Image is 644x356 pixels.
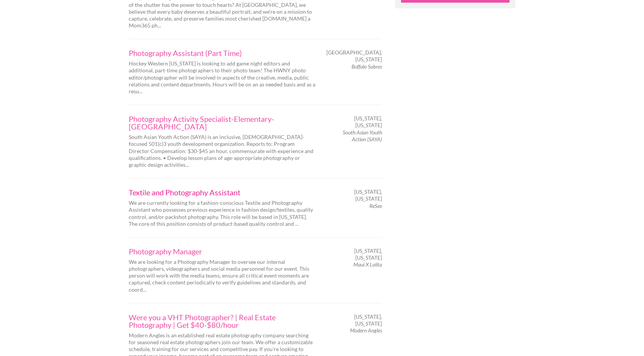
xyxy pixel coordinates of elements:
span: [US_STATE], [US_STATE] [329,188,382,202]
p: We are looking for a Photography Manager to oversee our internal photographers, videographers and... [129,259,315,293]
em: Maui X Lolita [353,261,382,268]
p: Hockey Western [US_STATE] is looking to add game night editors and additional, part-time photogra... [129,60,315,95]
p: South Asian Youth Action (SAYA) is an inclusive, [DEMOGRAPHIC_DATA]-focused 501(c)3 youth develop... [129,134,315,168]
span: [GEOGRAPHIC_DATA], [US_STATE] [326,49,382,63]
a: Photography Manager [129,247,315,255]
a: Photography Activity Specialist-Elementary-[GEOGRAPHIC_DATA] [129,115,315,130]
a: Photography Assistant (Part Time) [129,49,315,57]
span: [US_STATE], [US_STATE] [329,313,382,327]
a: Were you a VHT Photographer? | Real Estate Photography | Get $40-$80/hour [129,313,315,329]
span: [US_STATE], [US_STATE] [329,115,382,129]
em: Modern Angles [350,327,382,334]
span: [US_STATE], [US_STATE] [329,247,382,261]
a: Textile and Photography Assistant [129,188,315,196]
p: We are currently looking for a fashion-conscious Textile and Photography Assistant who possesses ... [129,200,315,227]
em: ReSee [369,203,382,209]
em: Buffalo Sabres [352,63,382,70]
em: South Asian Youth Action (SAYA) [343,129,382,142]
